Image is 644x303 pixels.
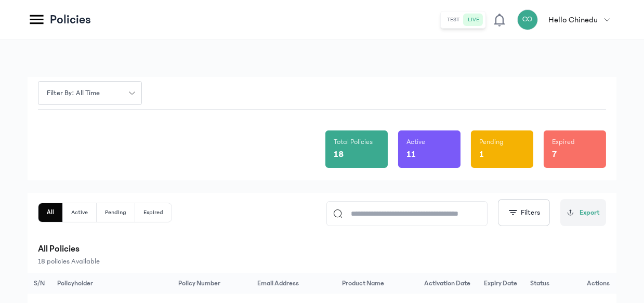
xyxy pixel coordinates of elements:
[443,14,464,26] button: test
[560,199,606,226] button: Export
[418,273,478,294] th: Activation Date
[478,273,524,294] th: Expiry Date
[38,242,606,256] p: All Policies
[172,273,251,294] th: Policy Number
[38,256,606,267] p: 18 policies Available
[406,147,416,162] p: 11
[464,14,483,26] button: live
[336,273,418,294] th: Product Name
[334,137,373,147] p: Total Policies
[580,207,600,218] span: Export
[517,9,538,30] div: CO
[51,273,172,294] th: Policyholder
[479,147,484,162] p: 1
[38,81,142,105] button: Filter by: all time
[406,137,425,147] p: Active
[524,273,581,294] th: Status
[50,11,91,28] p: Policies
[38,203,63,222] button: All
[548,14,598,26] p: Hello Chinedu
[334,147,344,162] p: 18
[252,273,336,294] th: Email Address
[28,273,51,294] th: S/N
[552,147,557,162] p: 7
[41,88,106,99] span: Filter by: all time
[581,273,616,294] th: Actions
[517,9,616,30] button: COHello Chinedu
[498,199,550,226] button: Filters
[479,137,504,147] p: Pending
[552,137,575,147] p: Expired
[135,203,172,222] button: Expired
[63,203,97,222] button: Active
[97,203,135,222] button: Pending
